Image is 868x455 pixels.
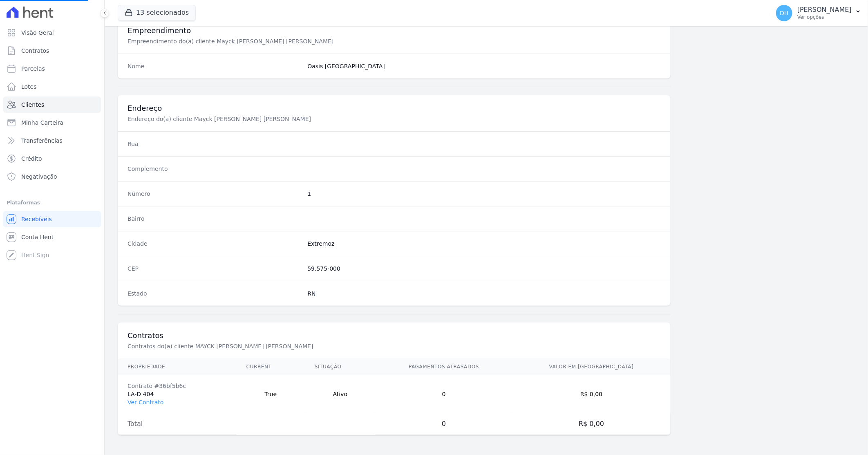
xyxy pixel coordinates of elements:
dt: Nome [128,62,301,70]
dt: Bairro [128,215,301,223]
span: DH [780,10,788,16]
span: Clientes [21,101,44,109]
td: True [237,375,305,413]
span: Parcelas [21,65,45,73]
span: Visão Geral [21,29,54,37]
p: Empreendimento do(a) cliente Mayck [PERSON_NAME] [PERSON_NAME] [128,37,402,45]
a: Ver Contrato [128,399,163,406]
div: Contrato #36bf5b6c [128,382,227,390]
a: Recebíveis [3,211,101,227]
span: Negativação [21,173,57,181]
p: Ver opções [797,14,852,20]
td: R$ 0,00 [512,413,671,435]
td: Ativo [305,375,376,413]
span: Minha Carteira [21,119,63,127]
span: Transferências [21,137,63,145]
a: Contratos [3,43,101,59]
p: [PERSON_NAME] [797,6,852,14]
button: DH [PERSON_NAME] Ver opções [770,2,868,25]
th: Pagamentos Atrasados [376,359,512,375]
button: 13 selecionados [118,5,196,20]
dt: CEP [128,264,301,273]
span: Lotes [21,83,37,91]
dt: Estado [128,289,301,298]
a: Clientes [3,96,101,113]
a: Minha Carteira [3,114,101,131]
dd: 1 [307,190,661,198]
a: Lotes [3,78,101,95]
td: 0 [376,375,512,413]
h3: Endereço [128,103,661,113]
a: Crédito [3,150,101,167]
a: Conta Hent [3,229,101,245]
td: 0 [376,413,512,435]
a: Visão Geral [3,25,101,41]
div: Plataformas [7,198,98,208]
dd: RN [307,289,661,298]
th: Situação [305,359,376,375]
td: Total [118,413,237,435]
dt: Rua [128,140,301,148]
a: Parcelas [3,61,101,77]
dt: Complemento [128,165,301,173]
span: Contratos [21,47,49,55]
p: Endereço do(a) cliente Mayck [PERSON_NAME] [PERSON_NAME] [128,115,402,123]
td: LA-D 404 [118,375,237,413]
th: Valor em [GEOGRAPHIC_DATA] [512,359,671,375]
a: Negativação [3,168,101,185]
a: Transferências [3,132,101,149]
dd: Extremoz [307,240,661,248]
h3: Empreendimento [128,26,661,36]
dt: Número [128,190,301,198]
span: Crédito [21,155,42,163]
p: Contratos do(a) cliente MAYCK [PERSON_NAME] [PERSON_NAME] [128,342,402,350]
dt: Cidade [128,240,301,248]
dd: Oasis [GEOGRAPHIC_DATA] [307,62,661,70]
dd: 59.575-000 [307,264,661,273]
td: R$ 0,00 [512,375,671,413]
span: Recebíveis [21,215,52,223]
span: Conta Hent [21,233,54,241]
th: Propriedade [118,359,237,375]
th: Current [237,359,305,375]
h3: Contratos [128,331,661,341]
